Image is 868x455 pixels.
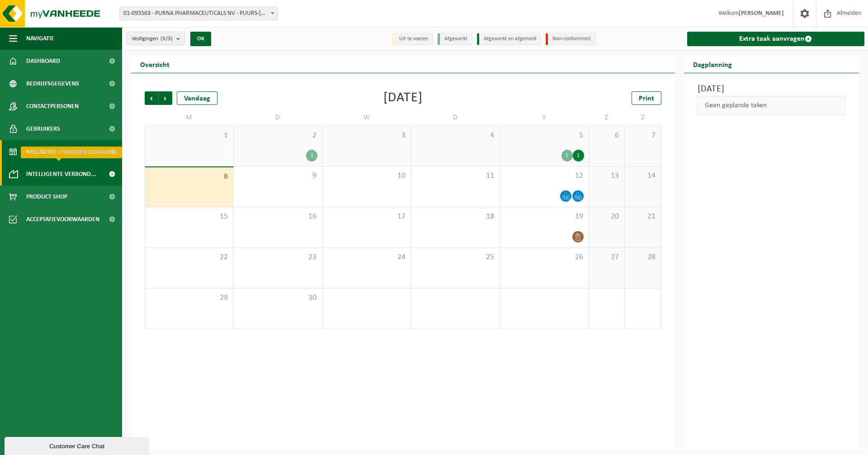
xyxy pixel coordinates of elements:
[477,33,541,45] li: Afgewerkt en afgemeld
[5,435,151,455] iframe: chat widget
[160,36,173,42] count: (3/3)
[145,109,234,126] td: M
[177,91,217,105] div: Vandaag
[238,131,318,141] span: 2
[687,32,865,46] a: Extra taak aanvragen
[383,91,423,105] div: [DATE]
[561,150,573,161] div: 1
[26,95,79,118] span: Contactpersonen
[150,293,229,303] span: 29
[546,33,596,45] li: Non-conformiteit
[26,163,96,185] span: Intelligente verbond...
[594,212,620,222] span: 20
[698,82,846,96] h3: [DATE]
[327,212,406,222] span: 17
[26,208,99,231] span: Acceptatievoorwaarden
[629,131,656,141] span: 7
[26,50,60,72] span: Dashboard
[150,131,229,141] span: 1
[416,131,495,141] span: 4
[392,33,433,45] li: Uit te voeren
[594,171,620,181] span: 13
[505,252,584,262] span: 26
[131,55,179,73] h2: Overzicht
[625,109,661,126] td: Z
[327,171,406,181] span: 10
[238,171,318,181] span: 9
[505,171,584,181] span: 12
[238,293,318,303] span: 30
[26,27,54,50] span: Navigatie
[127,32,185,45] button: Vestigingen(3/3)
[632,91,661,105] a: Print
[132,32,173,46] span: Vestigingen
[26,140,54,163] span: Kalender
[438,33,472,45] li: Afgewerkt
[119,7,278,20] span: 01-093563 - PURNA PHARMACEUTICALS NV - PUURS-SINT-AMANDS
[120,7,277,20] span: 01-093563 - PURNA PHARMACEUTICALS NV - PUURS-SINT-AMANDS
[190,32,211,46] button: OK
[594,252,620,262] span: 27
[629,171,656,181] span: 14
[238,252,318,262] span: 23
[306,150,317,161] div: 1
[684,55,741,73] h2: Dagplanning
[505,212,584,222] span: 19
[411,109,500,126] td: D
[416,252,495,262] span: 25
[629,252,656,262] span: 28
[322,109,411,126] td: W
[416,171,495,181] span: 11
[26,185,67,208] span: Product Shop
[594,131,620,141] span: 6
[150,212,229,222] span: 15
[629,212,656,222] span: 21
[639,95,654,102] span: Print
[500,109,589,126] td: V
[589,109,625,126] td: Z
[327,252,406,262] span: 24
[26,118,60,140] span: Gebruikers
[416,212,495,222] span: 18
[150,252,229,262] span: 22
[505,131,584,141] span: 5
[234,109,323,126] td: D
[26,72,79,95] span: Bedrijfsgegevens
[739,10,784,17] strong: [PERSON_NAME]
[573,150,584,161] div: 1
[327,131,406,141] span: 3
[159,91,172,105] span: Volgende
[238,212,318,222] span: 16
[698,96,846,115] div: Geen geplande taken
[145,91,158,105] span: Vorige
[150,172,229,182] span: 8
